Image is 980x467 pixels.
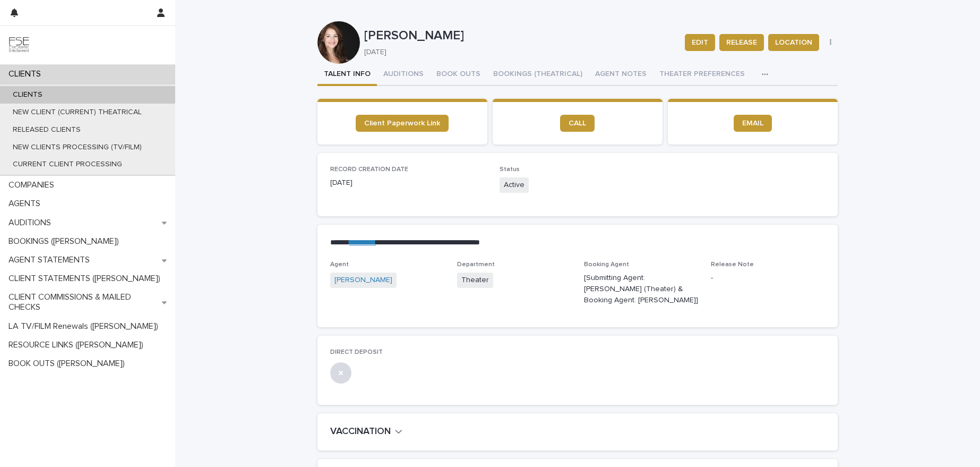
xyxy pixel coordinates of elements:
p: COMPANIES [4,180,63,190]
button: LOCATION [768,34,819,51]
span: Client Paperwork Link [364,120,440,127]
span: EMAIL [742,120,763,127]
span: RECORD CREATION DATE [330,166,408,173]
p: AUDITIONS [4,218,59,228]
p: CLIENTS [4,69,49,79]
button: EDIT [685,34,715,51]
span: Active [500,177,529,193]
button: BOOKINGS (THEATRICAL) [487,64,589,86]
a: [PERSON_NAME] [334,275,392,286]
p: AGENTS [4,199,49,209]
span: Theater [457,273,493,288]
h2: VACCINATION [330,426,391,438]
span: Department [457,261,495,268]
button: RELEASE [719,34,764,51]
span: Agent [330,261,349,268]
span: CALL [569,120,586,127]
span: Status [500,166,520,173]
a: CALL [560,115,595,132]
p: CLIENTS [4,90,51,99]
span: RELEASE [726,37,757,48]
p: BOOKINGS ([PERSON_NAME]) [4,236,127,247]
span: Release Note [711,261,754,268]
span: EDIT [692,37,708,48]
p: [DATE] [364,48,672,57]
p: BOOK OUTS ([PERSON_NAME]) [4,359,133,369]
p: [DATE] [330,177,487,189]
button: BOOK OUTS [430,64,487,86]
p: - [711,273,825,284]
p: LA TV/FILM Renewals ([PERSON_NAME]) [4,321,167,332]
p: CLIENT COMMISSIONS & MAILED CHECKS [4,292,162,312]
a: EMAIL [734,115,772,132]
p: CLIENT STATEMENTS ([PERSON_NAME]) [4,274,169,284]
p: AGENT STATEMENTS [4,255,98,265]
p: [PERSON_NAME] [364,28,676,44]
p: NEW CLIENTS PROCESSING (TV/FILM) [4,143,150,152]
img: 9JgRvJ3ETPGCJDhvPVA5 [8,35,30,56]
button: AUDITIONS [377,64,430,86]
p: RESOURCE LINKS ([PERSON_NAME]) [4,340,152,350]
button: AGENT NOTES [589,64,653,86]
a: Client Paperwork Link [356,115,449,132]
p: CURRENT CLIENT PROCESSING [4,160,131,169]
button: TALENT INFO [317,64,377,86]
p: RELEASED CLIENTS [4,125,89,134]
p: [Submitting Agent: [PERSON_NAME] (Theater) & Booking Agent: [PERSON_NAME]] [584,273,698,305]
span: DIRECT DEPOSIT [330,349,383,355]
p: NEW CLIENT (CURRENT) THEATRICAL [4,108,150,117]
span: LOCATION [775,37,812,48]
button: THEATER PREFERENCES [653,64,751,86]
span: Booking Agent [584,261,629,268]
button: VACCINATION [330,426,402,438]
